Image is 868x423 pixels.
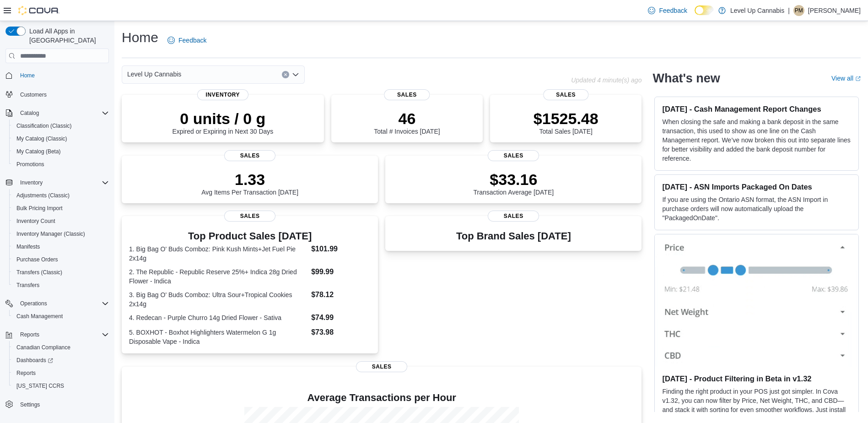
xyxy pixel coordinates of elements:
[129,231,371,242] h3: Top Product Sales [DATE]
[127,69,181,80] span: Level Up Cannabis
[659,6,687,15] span: Feedback
[16,282,39,289] span: Transfers
[384,89,430,100] span: Sales
[9,228,113,240] button: Inventory Manager (Classic)
[13,228,109,239] span: Inventory Manager (Classic)
[26,27,109,45] span: Load All Apps in [GEOGRAPHIC_DATA]
[16,243,40,250] span: Manifests
[534,109,598,135] div: Total Sales [DATE]
[13,342,74,353] a: Canadian Compliance
[172,109,273,135] div: Expired or Expiring in Next 30 Days
[129,313,307,322] dt: 4. Redecan - Purple Churro 14g Dried Flower - Sativa
[13,203,109,214] span: Bulk Pricing Import
[652,71,720,86] h2: What's new
[9,279,113,292] button: Transfers
[13,380,109,391] span: Washington CCRS
[129,328,307,346] dt: 5. BOXHOT - Boxhot Highlighters Watermelon G 1g Disposable Vape - Indica
[224,150,275,161] span: Sales
[16,217,55,225] span: Inventory Count
[13,159,109,170] span: Promotions
[488,211,539,222] span: Sales
[292,71,299,78] button: Open list of options
[662,117,851,163] p: When closing the safe and making a bank deposit in the same transaction, this used to show as one...
[20,91,47,98] span: Customers
[9,215,113,228] button: Inventory Count
[13,342,109,353] span: Canadian Compliance
[13,355,57,366] a: Dashboards
[456,231,571,242] h3: Top Brand Sales [DATE]
[730,5,784,16] p: Level Up Cannabis
[16,205,63,212] span: Bulk Pricing Import
[16,88,109,100] span: Customers
[13,241,43,252] a: Manifests
[795,5,803,16] span: PM
[793,5,804,16] div: Patrick McGinley
[474,170,554,189] p: $33.16
[13,216,59,227] a: Inventory Count
[2,69,113,82] button: Home
[129,267,307,286] dt: 2. The Republic - Republic Reserve 25%+ Indica 28g Dried Flower - Indica
[662,104,851,114] h3: [DATE] - Cash Management Report Changes
[488,150,539,161] span: Sales
[282,71,289,78] button: Clear input
[543,89,588,100] span: Sales
[644,1,690,20] a: Feedback
[9,310,113,323] button: Cash Management
[662,374,851,383] h3: [DATE] - Product Filtering in Beta in v1.32
[16,177,46,188] button: Inventory
[13,368,109,379] span: Reports
[9,189,113,202] button: Adjustments (Classic)
[13,146,65,157] a: My Catalog (Beta)
[9,132,113,145] button: My Catalog (Classic)
[374,109,440,128] p: 46
[13,355,109,366] span: Dashboards
[13,280,43,291] a: Transfers
[2,297,113,310] button: Operations
[662,182,851,191] h3: [DATE] - ASN Imports Packaged On Dates
[172,109,273,128] p: 0 units / 0 g
[9,240,113,253] button: Manifests
[13,241,109,252] span: Manifests
[311,244,371,255] dd: $101.99
[16,70,109,81] span: Home
[13,311,66,322] a: Cash Management
[16,192,70,199] span: Adjustments (Classic)
[16,70,38,81] a: Home
[831,75,861,82] a: View allExternal link
[16,399,109,410] span: Settings
[16,298,51,309] button: Operations
[16,382,64,390] span: [US_STATE] CCRS
[13,254,109,265] span: Purchase Orders
[311,312,371,323] dd: $74.99
[16,108,43,119] button: Catalog
[201,170,298,189] p: 1.33
[13,267,66,278] a: Transfers (Classic)
[311,266,371,277] dd: $99.99
[534,109,598,128] p: $1525.48
[16,298,109,309] span: Operations
[16,135,67,142] span: My Catalog (Classic)
[9,145,113,158] button: My Catalog (Beta)
[13,133,71,144] a: My Catalog (Classic)
[13,368,39,379] a: Reports
[13,120,109,131] span: Classification (Classic)
[16,329,43,340] button: Reports
[13,267,109,278] span: Transfers (Classic)
[20,72,35,79] span: Home
[9,367,113,380] button: Reports
[9,354,113,367] a: Dashboards
[197,89,248,100] span: Inventory
[16,399,43,410] a: Settings
[695,5,714,15] input: Dark Mode
[16,369,36,377] span: Reports
[662,195,851,222] p: If you are using the Ontario ASN format, the ASN Import in purchase orders will now automatically...
[16,344,70,351] span: Canadian Compliance
[13,133,109,144] span: My Catalog (Classic)
[16,122,72,130] span: Classification (Classic)
[16,230,85,238] span: Inventory Manager (Classic)
[16,329,109,340] span: Reports
[9,119,113,132] button: Classification (Classic)
[18,6,59,15] img: Cova
[474,170,554,196] div: Transaction Average [DATE]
